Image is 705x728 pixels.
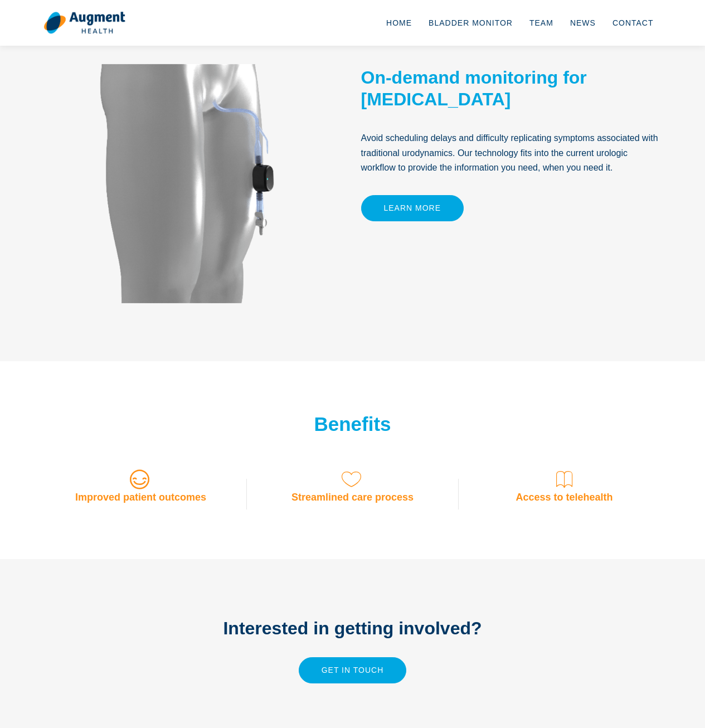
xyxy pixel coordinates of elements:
[43,492,239,504] h3: Improved patient outcomes
[467,492,662,504] h3: Access to telehealth
[361,195,464,221] a: Learn More
[361,131,662,175] p: Avoid scheduling delays and difficulty replicating symptoms associated with traditional urodynami...
[378,4,420,41] a: Home
[299,657,407,683] a: Get in touch
[604,4,662,41] a: Contact
[420,4,521,41] a: Bladder Monitor
[562,4,604,41] a: News
[43,11,125,35] img: logo
[361,67,662,110] h2: On-demand monitoring for [MEDICAL_DATA]
[202,412,503,436] h2: Benefits
[202,615,503,642] h2: Interested in getting involved?
[521,4,562,41] a: Team
[255,492,450,504] h3: Streamlined care process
